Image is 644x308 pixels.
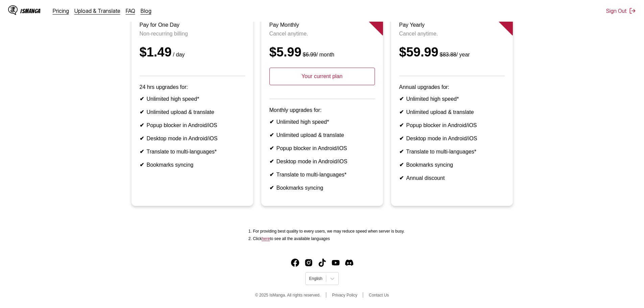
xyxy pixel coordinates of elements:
[399,45,505,60] div: $59.99
[399,148,505,155] li: Translate to multi-languages*
[255,293,321,298] span: © 2025 IsManga. All rights reserved.
[269,172,274,177] b: ✔
[399,175,505,181] li: Annual discount
[629,7,636,14] img: Sign out
[399,175,404,181] b: ✔
[269,159,274,164] b: ✔
[269,45,375,60] div: $5.99
[253,236,405,241] li: Click to see all the available languages
[332,293,357,298] a: Privacy Policy
[8,5,53,16] a: IsManga LogoIsManga
[269,132,375,138] li: Unlimited upload & translate
[399,162,505,168] li: Bookmarks syncing
[332,259,340,267] img: IsManga YouTube
[399,109,505,115] li: Unlimited upload & translate
[20,8,41,14] div: IsManga
[438,52,470,57] small: / year
[140,122,245,128] li: Popup blocker in Android/iOS
[140,22,245,28] h3: Pay for One Day
[269,31,375,37] p: Cancel anytime.
[399,149,404,155] b: ✔
[399,31,505,37] p: Cancel anytime.
[53,7,69,14] a: Pricing
[140,122,144,128] b: ✔
[269,119,274,125] b: ✔
[318,259,326,267] img: IsManga TikTok
[262,236,270,241] a: Available languages
[399,122,404,128] b: ✔
[345,259,353,267] a: Discord
[269,145,375,151] li: Popup blocker in Android/iOS
[303,52,316,57] s: $6.99
[399,96,404,102] b: ✔
[140,31,245,37] p: Non-recurring billing
[399,122,505,128] li: Popup blocker in Android/iOS
[269,132,274,138] b: ✔
[269,171,375,178] li: Translate to multi-languages*
[140,96,245,102] li: Unlimited high speed*
[140,135,245,142] li: Desktop mode in Android/iOS
[309,276,310,281] input: Select language
[140,45,245,60] div: $1.49
[291,259,299,267] img: IsManga Facebook
[126,7,135,14] a: FAQ
[140,162,144,168] b: ✔
[269,22,375,28] h3: Pay Monthly
[399,22,505,28] h3: Pay Yearly
[345,259,353,267] img: IsManga Discord
[318,259,326,267] a: TikTok
[140,109,245,115] li: Unlimited upload & translate
[399,96,505,102] li: Unlimited high speed*
[140,109,144,115] b: ✔
[399,135,505,142] li: Desktop mode in Android/iOS
[140,96,144,102] b: ✔
[305,259,313,267] img: IsManga Instagram
[269,185,375,191] li: Bookmarks syncing
[253,229,405,234] li: For providing best quality to every users, we may reduce speed when server is busy.
[369,293,389,298] a: Contact Us
[399,136,404,141] b: ✔
[399,109,404,115] b: ✔
[269,158,375,165] li: Desktop mode in Android/iOS
[140,162,245,168] li: Bookmarks syncing
[74,7,120,14] a: Upload & Translate
[269,119,375,125] li: Unlimited high speed*
[332,259,340,267] a: Youtube
[269,107,375,113] p: Monthly upgrades for:
[606,7,636,14] button: Sign Out
[269,145,274,151] b: ✔
[8,5,18,15] img: IsManga Logo
[399,84,505,90] p: Annual upgrades for:
[140,136,144,141] b: ✔
[440,52,456,57] s: $83.88
[172,52,185,57] small: / day
[269,68,375,85] p: Your current plan
[302,52,334,57] small: / month
[141,7,151,14] a: Blog
[399,162,404,168] b: ✔
[140,149,144,155] b: ✔
[291,259,299,267] a: Facebook
[269,185,274,191] b: ✔
[140,84,245,90] p: 24 hrs upgrades for:
[305,259,313,267] a: Instagram
[140,148,245,155] li: Translate to multi-languages*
